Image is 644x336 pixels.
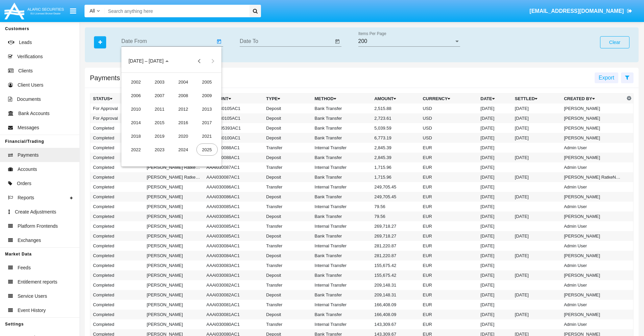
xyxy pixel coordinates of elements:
[173,130,194,142] div: 2020
[173,76,194,88] div: 2004
[196,130,218,142] div: 2021
[171,102,195,116] td: 2012
[149,116,170,129] div: 2015
[148,129,171,143] td: 2019
[149,143,170,156] div: 2023
[149,76,170,88] div: 2003
[193,54,206,68] button: Previous 20 years
[195,116,219,129] td: 2017
[148,102,171,116] td: 2011
[125,116,147,129] div: 2014
[173,89,194,102] div: 2008
[171,75,195,89] td: 2004
[171,89,195,102] td: 2008
[124,102,148,116] td: 2010
[148,116,171,129] td: 2015
[196,89,218,102] div: 2009
[124,129,148,143] td: 2018
[125,130,147,142] div: 2018
[125,143,147,156] div: 2022
[196,116,218,129] div: 2017
[173,103,194,115] div: 2012
[195,129,219,143] td: 2021
[125,103,147,115] div: 2010
[149,130,170,142] div: 2019
[195,102,219,116] td: 2013
[148,143,171,156] td: 2023
[195,143,219,156] td: 2025
[173,116,194,129] div: 2016
[124,89,148,102] td: 2006
[125,76,147,88] div: 2002
[148,75,171,89] td: 2003
[206,54,220,68] button: Next 20 years
[124,116,148,129] td: 2014
[149,89,170,102] div: 2007
[196,76,218,88] div: 2005
[173,143,194,156] div: 2024
[124,75,148,89] td: 2002
[124,143,148,156] td: 2022
[123,54,174,68] button: Choose date
[171,143,195,156] td: 2024
[195,89,219,102] td: 2009
[195,75,219,89] td: 2005
[171,129,195,143] td: 2020
[125,89,147,102] div: 2006
[171,116,195,129] td: 2016
[148,89,171,102] td: 2007
[196,143,218,156] div: 2025
[128,59,164,64] span: [DATE] – [DATE]
[149,103,170,115] div: 2011
[196,103,218,115] div: 2013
